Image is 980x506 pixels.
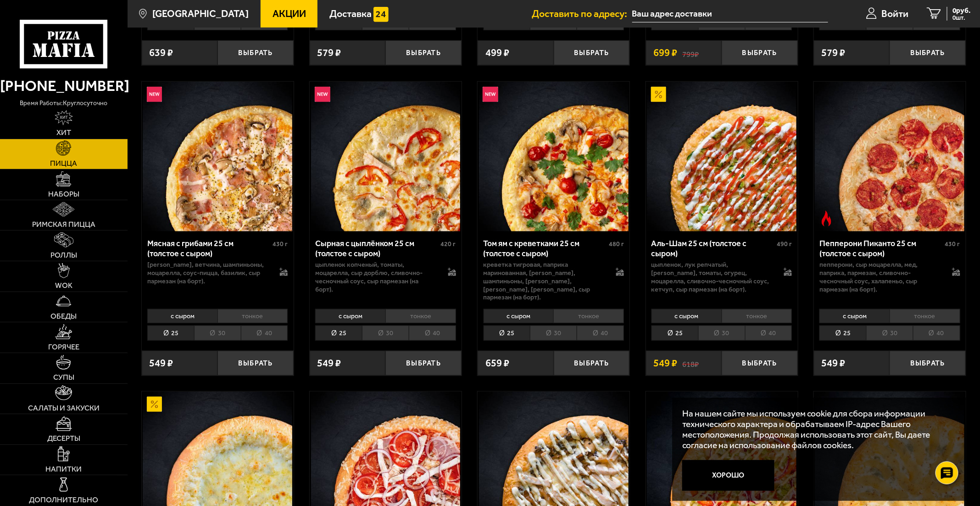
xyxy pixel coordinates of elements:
li: с сыром [484,309,554,323]
button: Выбрать [890,40,965,66]
a: НовинкаТом ям с креветками 25 см (толстое с сыром) [478,82,629,231]
span: Пицца [50,160,77,168]
li: 40 [577,326,624,341]
span: 549 ₽ [317,358,341,368]
s: 799 ₽ [682,48,699,58]
span: 549 ₽ [653,358,677,368]
li: 30 [362,326,409,341]
button: Выбрать [217,351,293,376]
li: 40 [409,326,456,341]
li: с сыром [147,309,217,323]
span: Напитки [45,466,82,473]
span: Доставить по адресу: [532,9,632,18]
span: 480 г [609,240,624,248]
span: 430 г [945,240,960,248]
li: с сыром [315,309,385,323]
li: 25 [147,326,194,341]
div: Сырная с цыплёнком 25 см (толстое с сыром) [315,239,438,259]
span: Римская пицца [32,221,95,229]
li: с сыром [651,309,722,323]
li: 25 [484,326,530,341]
div: Пепперони Пиканто 25 см (толстое с сыром) [819,239,942,259]
li: 30 [194,326,241,341]
span: 0 руб. [953,7,971,14]
p: пепперони, сыр Моцарелла, мед, паприка, пармезан, сливочно-чесночный соус, халапеньо, сыр пармеза... [819,261,941,293]
li: тонкое [722,309,792,323]
span: 579 ₽ [822,48,846,58]
a: Острое блюдоПепперони Пиканто 25 см (толстое с сыром) [814,82,966,231]
li: тонкое [890,309,960,323]
button: Выбрать [385,40,461,66]
div: Том ям с креветками 25 см (толстое с сыром) [484,239,607,259]
span: Супы [53,374,74,382]
span: WOK [55,282,72,290]
img: 15daf4d41897b9f0e9f617042186c801.svg [373,7,389,22]
img: Острое блюдо [819,211,834,226]
span: Десерты [47,435,80,443]
p: [PERSON_NAME], ветчина, шампиньоны, моцарелла, соус-пицца, базилик, сыр пармезан (на борт). [147,261,269,285]
img: Акционный [651,87,666,102]
span: Доставка [329,9,372,18]
span: [GEOGRAPHIC_DATA] [153,9,249,18]
img: Мясная с грибами 25 см (толстое с сыром) [143,82,292,231]
span: 490 г [777,240,792,248]
span: 699 ₽ [653,48,677,58]
img: Новинка [315,87,330,102]
button: Выбрать [217,40,293,66]
span: Роллы [50,252,77,259]
p: креветка тигровая, паприка маринованная, [PERSON_NAME], шампиньоны, [PERSON_NAME], [PERSON_NAME],... [484,261,606,302]
p: цыпленок копченый, томаты, моцарелла, сыр дорблю, сливочно-чесночный соус, сыр пармезан (на борт). [315,261,437,293]
button: Выбрать [722,351,797,376]
span: Салаты и закуски [28,405,100,412]
a: АкционныйАль-Шам 25 см (толстое с сыром) [646,82,798,231]
span: Войти [882,9,909,18]
img: Аль-Шам 25 см (толстое с сыром) [647,82,796,231]
li: 30 [530,326,577,341]
li: 30 [698,326,745,341]
button: Хорошо [682,460,774,491]
li: 25 [819,326,866,341]
img: Новинка [483,87,498,102]
s: 618 ₽ [682,358,699,368]
img: Сырная с цыплёнком 25 см (толстое с сыром) [311,82,461,231]
span: Дополнительно [29,496,98,504]
p: На нашем сайте мы используем cookie для сбора информации технического характера и обрабатываем IP... [682,408,950,450]
div: Аль-Шам 25 см (толстое с сыром) [651,239,774,259]
li: 40 [241,326,288,341]
span: 579 ₽ [317,48,341,58]
li: 25 [651,326,698,341]
span: Хит [56,129,71,137]
li: 40 [913,326,960,341]
li: 40 [745,326,792,341]
span: Горячее [48,343,79,351]
span: 659 ₽ [485,358,509,368]
img: Том ям с креветками 25 см (толстое с сыром) [479,82,629,231]
span: 499 ₽ [485,48,509,58]
button: Выбрать [890,351,965,376]
span: 549 ₽ [149,358,173,368]
img: Акционный [147,397,162,412]
button: Выбрать [385,351,461,376]
span: 639 ₽ [149,48,173,58]
a: НовинкаСырная с цыплёнком 25 см (толстое с сыром) [310,82,462,231]
span: Обеды [50,313,77,320]
button: Выбрать [554,351,629,376]
li: 25 [315,326,362,341]
li: тонкое [385,309,456,323]
li: тонкое [217,309,288,323]
button: Выбрать [722,40,797,66]
img: Пепперони Пиканто 25 см (толстое с сыром) [815,82,964,231]
span: 430 г [273,240,288,248]
input: Ваш адрес доставки [632,6,828,22]
li: с сыром [819,309,890,323]
span: 0 шт. [953,15,971,21]
li: тонкое [553,309,624,323]
span: Акции [273,9,306,18]
span: 420 г [441,240,456,248]
button: Выбрать [554,40,629,66]
a: НовинкаМясная с грибами 25 см (толстое с сыром) [142,82,294,231]
img: Новинка [147,87,162,102]
li: 30 [866,326,913,341]
div: Мясная с грибами 25 см (толстое с сыром) [147,239,270,259]
p: цыпленок, лук репчатый, [PERSON_NAME], томаты, огурец, моцарелла, сливочно-чесночный соус, кетчуп... [651,261,774,293]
